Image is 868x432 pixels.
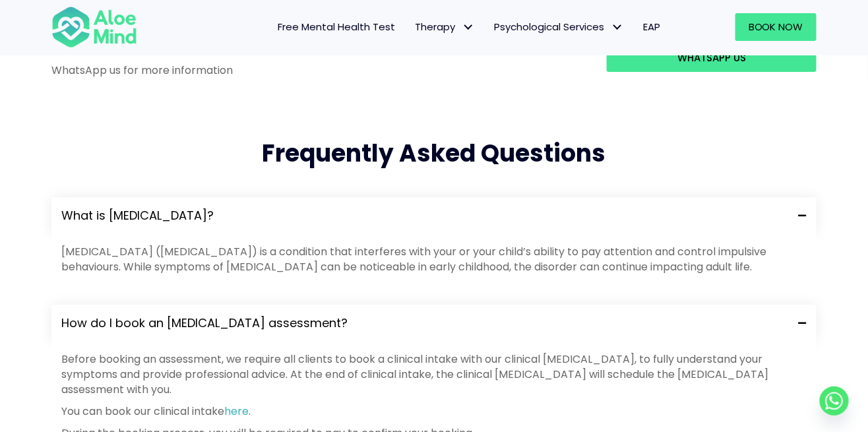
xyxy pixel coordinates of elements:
span: WhatsApp us [677,51,746,65]
a: Book Now [735,13,817,41]
a: Psychological ServicesPsychological Services: submenu [484,13,633,41]
a: Free Mental Health Test [268,13,405,41]
span: Book Now [749,20,803,34]
span: Frequently Asked Questions [263,137,606,170]
p: You can book our clinical intake . [61,404,807,419]
a: TherapyTherapy: submenu [405,13,484,41]
p: WhatsApp us for more information [51,63,587,78]
a: WhatsApp us [607,44,817,72]
a: here [224,404,249,419]
span: Psychological Services: submenu [607,18,627,37]
span: Free Mental Health Test [278,20,395,34]
img: Aloe mind Logo [51,5,137,49]
span: What is [MEDICAL_DATA]? [61,207,789,224]
p: Before booking an assessment, we require all clients to book a clinical intake with our clinical ... [61,352,807,398]
a: EAP [633,13,670,41]
span: Psychological Services [494,20,623,34]
p: [MEDICAL_DATA] ([MEDICAL_DATA]) is a condition that interferes with your or your child’s ability ... [61,244,807,274]
nav: Menu [154,13,670,41]
span: EAP [643,20,660,34]
span: How do I book an [MEDICAL_DATA] assessment? [61,315,789,332]
a: Whatsapp [820,386,849,416]
span: Therapy [415,20,474,34]
span: Therapy: submenu [458,18,478,37]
